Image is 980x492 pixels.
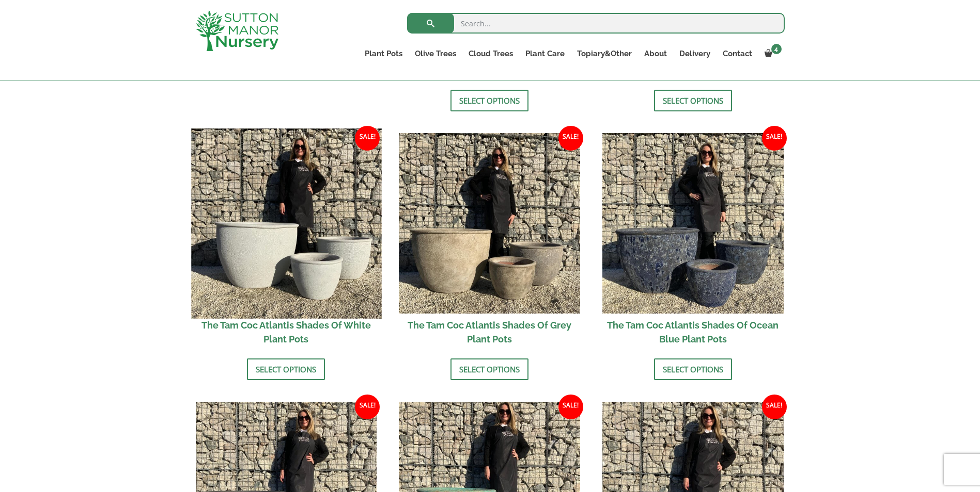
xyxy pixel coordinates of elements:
h2: The Tam Coc Atlantis Shades Of White Plant Pots [196,314,377,351]
a: Sale! The Tam Coc Atlantis Shades Of White Plant Pots [196,133,377,351]
a: Select options for “The Hanoi Atlantis Shades Of White Plant Pots” [450,90,528,111]
a: Cloud Trees [462,46,519,61]
span: Sale! [558,395,583,419]
a: About [638,46,673,61]
span: Sale! [355,126,380,151]
a: Select options for “The Tam Coc Atlantis Shades Of Golden Rust Plant Pots” [654,90,732,111]
a: Select options for “The Tam Coc Atlantis Shades Of Grey Plant Pots” [450,358,528,380]
h2: The Tam Coc Atlantis Shades Of Ocean Blue Plant Pots [602,314,784,351]
span: 4 [771,44,782,54]
a: Topiary&Other [571,46,638,61]
h2: The Tam Coc Atlantis Shades Of Grey Plant Pots [399,314,580,351]
span: Sale! [558,126,583,151]
span: Sale! [762,126,787,151]
a: Sale! The Tam Coc Atlantis Shades Of Grey Plant Pots [399,133,580,351]
a: Select options for “The Tam Coc Atlantis Shades Of Ocean Blue Plant Pots” [654,358,732,380]
a: Plant Care [519,46,571,61]
span: Sale! [355,395,380,419]
input: Search... [407,13,785,34]
img: The Tam Coc Atlantis Shades Of Grey Plant Pots [399,133,580,314]
a: Select options for “The Tam Coc Atlantis Shades Of White Plant Pots” [247,358,325,380]
a: Plant Pots [359,46,409,61]
a: Delivery [673,46,717,61]
span: Sale! [762,395,787,419]
img: logo [196,10,278,51]
a: 4 [758,46,785,61]
a: Contact [717,46,758,61]
img: The Tam Coc Atlantis Shades Of White Plant Pots [191,128,381,318]
a: Olive Trees [409,46,462,61]
img: The Tam Coc Atlantis Shades Of Ocean Blue Plant Pots [602,133,784,314]
a: Sale! The Tam Coc Atlantis Shades Of Ocean Blue Plant Pots [602,133,784,351]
